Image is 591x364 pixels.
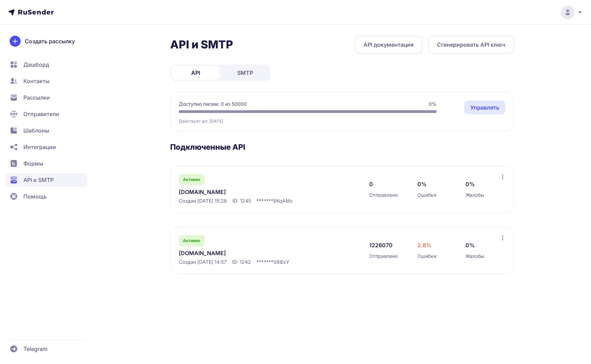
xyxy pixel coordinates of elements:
span: Дашборд [23,60,49,69]
span: Создан [DATE] 15:28 [179,197,227,204]
span: Создать рассылку [25,37,75,45]
span: SMTP [237,69,253,77]
a: SMTP [221,66,269,80]
span: 0% [429,101,437,107]
span: Жалобы [466,192,484,198]
span: 0% [466,241,475,249]
span: Жалобы [466,253,484,260]
span: 1226070 [369,241,393,249]
span: API и SMTP [23,176,54,184]
a: Управлять [464,101,505,114]
button: Сгенерировать API ключ [428,36,514,54]
span: Контакты [23,77,50,85]
span: Действует до: [DATE] [179,118,223,124]
span: API [191,69,200,77]
span: Формы [23,159,43,168]
a: API [172,66,220,80]
a: Telegram [6,342,87,356]
span: Рассылки [23,93,50,102]
span: Telegram [23,345,47,353]
span: ID: 1245 [232,197,251,204]
span: Помощь [23,192,47,201]
span: Доступно писем: 0 из 50000 [179,101,247,107]
span: Интеграции [23,143,56,151]
span: 2.8% [417,241,431,249]
span: 0% [417,180,427,188]
span: 0% [466,180,475,188]
a: API документация [354,36,423,54]
span: Активен [183,177,200,182]
a: [DOMAIN_NAME] [179,249,320,257]
span: Отправлено [369,253,398,260]
span: Отправлено [369,192,398,198]
span: ID: 1242 [232,259,251,265]
span: Создан [DATE] 14:57 [179,259,227,265]
span: Шаблоны [23,126,49,135]
span: Ошибки [417,192,436,198]
h2: API и SMTP [170,38,233,52]
span: S8lExY [273,259,289,265]
span: Отправители [23,110,59,118]
a: [DOMAIN_NAME] [179,188,320,196]
span: Ошибки [417,253,436,260]
span: 0 [369,180,373,188]
h3: Подключенные API [170,142,514,152]
span: Активен [183,238,200,243]
span: 8KqAMc [273,197,293,204]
